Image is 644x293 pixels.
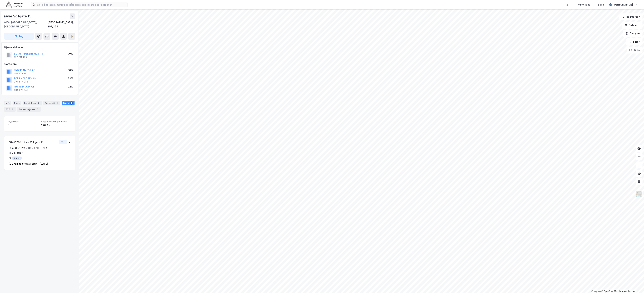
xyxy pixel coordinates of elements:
div: 0158, [GEOGRAPHIC_DATA], [GEOGRAPHIC_DATA] [4,20,47,29]
input: Søk på adresse, matrikkel, gårdeiere, leietakere eller personer [35,2,127,7]
img: akershus-eiendom-logo.9091f326c980b4bce74ccdd9f866810c.svg [6,2,23,8]
div: ESG [4,107,16,112]
div: 1 [70,101,73,105]
div: 1 [11,108,14,111]
button: Datasett [622,22,643,29]
div: Bygning er tatt i bruk - [DATE] [12,162,48,166]
div: 934 577 841 [14,89,28,91]
div: 2 [37,101,41,105]
div: Gårdeiere [4,62,75,66]
div: Bolig [598,3,604,7]
div: Leietakere [23,101,42,105]
div: Bygg [62,101,75,105]
div: Mine Tags [578,3,590,7]
img: Z [636,191,642,197]
div: 22% [68,85,73,89]
a: OpenStreetMap [601,290,618,292]
div: 934 577 833 [14,80,28,83]
div: Eiere [13,101,21,105]
div: 2 673 ㎡ [41,123,71,127]
div: 7 Etasjer [12,151,22,155]
div: 1 [8,123,38,127]
div: 6 [36,108,39,111]
div: 100% [66,52,73,56]
div: Kontrollprogram for chat [627,276,644,293]
div: 2 673 ㎡ BRA [32,146,47,150]
div: Transaksjoner [17,107,41,112]
div: 1 [56,101,59,105]
div: Øvre Vollgate 15 [4,13,32,19]
div: Info [4,101,11,105]
button: Tag [4,33,34,40]
div: Datasett [43,101,60,105]
div: 50% [68,68,73,72]
a: Mapbox [591,290,601,292]
button: Vis [59,140,67,144]
a: Improve this map [619,290,636,292]
div: 927 713 225 [14,56,27,58]
div: [GEOGRAPHIC_DATA], 207/379 [47,20,75,29]
button: Bokmerker [619,13,643,20]
div: Kart [566,3,570,7]
div: 22% [68,76,73,81]
button: Filter [626,38,643,45]
div: [PERSON_NAME] [613,3,633,7]
iframe: Chat Widget [627,276,644,293]
button: Tags [627,47,643,53]
div: 80471289 - Øvre Vollgate 15 [8,140,58,144]
div: 488 ㎡ BYA [12,146,25,150]
div: 988 775 312 [14,72,27,75]
span: Bygninger [8,120,38,123]
div: • [26,147,27,149]
span: Bygget bygningsområde [41,120,71,123]
div: Hjemmelshaver [4,45,75,50]
button: Analyse [623,30,643,37]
